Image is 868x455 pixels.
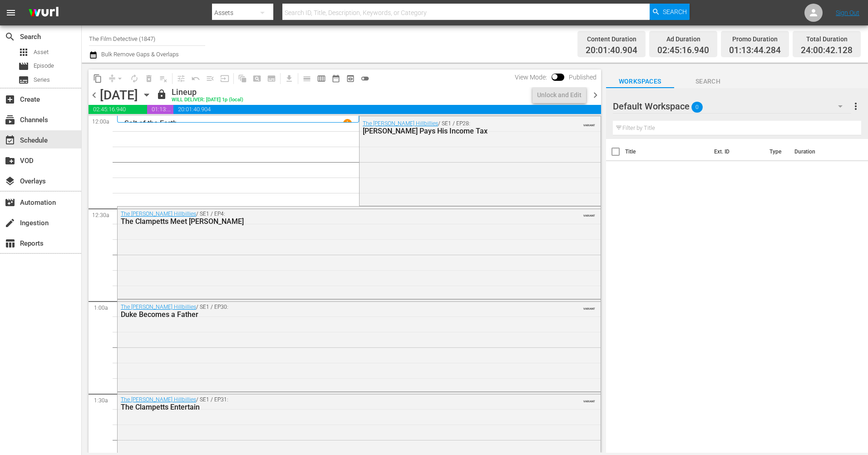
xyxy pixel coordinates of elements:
span: Refresh All Search Blocks [232,69,250,87]
span: Search [674,76,742,87]
span: Month Calendar View [329,71,343,86]
div: Total Duration [801,33,853,45]
a: Sign Out [836,9,859,16]
span: Ingestion [5,218,15,228]
th: Duration [789,139,843,164]
div: Promo Duration [729,33,781,45]
span: date_range_outlined [331,74,340,83]
span: Published [564,74,601,81]
span: menu [5,7,16,18]
th: Type [764,139,789,164]
th: Ext. ID [709,139,764,164]
span: 20:01:40.904 [586,45,637,56]
span: Week Calendar View [314,71,329,86]
span: Overlays [5,176,15,187]
div: The Clampetts Meet [PERSON_NAME] [121,217,547,226]
a: The [PERSON_NAME] Hillbillies [121,304,196,310]
span: Search [663,4,687,20]
span: more_vert [850,101,861,112]
div: Ad Duration [657,33,709,45]
span: VOD [5,155,15,166]
span: Asset [34,48,49,57]
span: Asset [18,47,29,58]
span: chevron_right [590,89,601,101]
span: 24 hours Lineup View is OFF [358,71,372,86]
div: Lineup [172,87,243,97]
span: 0 [691,98,703,117]
span: Toggle to switch from Published to Draft view. [552,74,558,80]
span: content_copy [93,74,102,83]
span: Revert to Primary Episode [188,71,203,86]
span: Loop Content [127,71,142,86]
div: / SE1 / EP4: [121,211,547,226]
div: Duke Becomes a Father [121,310,547,319]
span: Copy Lineup [90,71,105,86]
span: Fill episodes with ad slates [203,71,217,86]
span: calendar_view_week_outlined [317,74,326,83]
span: Create Series Block [264,71,279,86]
div: / SE1 / EP31: [121,396,547,411]
button: more_vert [850,95,861,117]
span: 20:01:40.904 [173,105,601,114]
span: Workspaces [606,76,674,87]
span: Day Calendar View [296,69,314,87]
span: Create [5,94,15,105]
span: VARIANT [583,210,595,217]
div: The Clampetts Entertain [121,403,547,411]
span: lock [156,89,167,100]
div: / SE1 / EP30: [121,304,547,319]
div: Content Duration [586,33,637,45]
span: Episode [34,61,54,70]
span: VARIANT [583,119,595,127]
span: View Backup [343,71,358,86]
span: Create Search Block [250,71,264,86]
span: Series [18,74,29,85]
th: Title [625,139,709,164]
span: Search [5,31,15,42]
span: toggle_off [360,74,370,83]
span: Episode [18,61,29,72]
span: preview_outlined [346,74,355,83]
span: 02:45:16.940 [89,105,147,114]
a: The [PERSON_NAME] Hillbillies [363,120,438,127]
span: Select an event to delete [142,71,156,86]
span: Schedule [5,135,15,146]
button: Unlock and Edit [533,87,586,103]
div: Default Workspace [613,94,851,119]
span: VARIANT [583,396,595,403]
span: View Mode: [510,74,552,81]
span: Reports [5,238,15,249]
p: 1 [346,120,349,126]
span: Remove Gaps & Overlaps [105,71,127,86]
div: WILL DELIVER: [DATE] 1p (local) [172,97,243,103]
p: Salt of the Earth [124,119,177,128]
div: [DATE] [100,88,138,103]
span: Update Metadata from Key Asset [217,71,232,86]
span: 24:00:42.128 [801,45,853,56]
img: ans4CAIJ8jUAAAAAAAAAAAAAAAAAAAAAAAAgQb4GAAAAAAAAAAAAAAAAAAAAAAAAJMjXAAAAAAAAAAAAAAAAAAAAAAAAgAT5G... [22,2,65,24]
span: Series [34,75,50,84]
a: The [PERSON_NAME] Hillbillies [121,211,196,217]
span: Download as CSV [279,69,296,87]
span: chevron_left [89,89,100,101]
a: The [PERSON_NAME] Hillbillies [121,396,196,403]
span: Bulk Remove Gaps & Overlaps [100,51,179,58]
span: Channels [5,114,15,125]
span: 02:45:16.940 [657,45,709,56]
div: [PERSON_NAME] Pays His Income Tax [363,127,552,135]
div: / SE1 / EP28: [363,120,552,135]
span: Clear Lineup [156,71,171,86]
button: Search [650,4,690,20]
span: 01:13:44.284 [729,45,781,56]
div: Unlock and Edit [537,87,582,103]
span: Customize Events [171,69,188,87]
span: 01:13:44.284 [147,105,173,114]
span: Automation [5,197,15,208]
span: VARIANT [583,303,595,310]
